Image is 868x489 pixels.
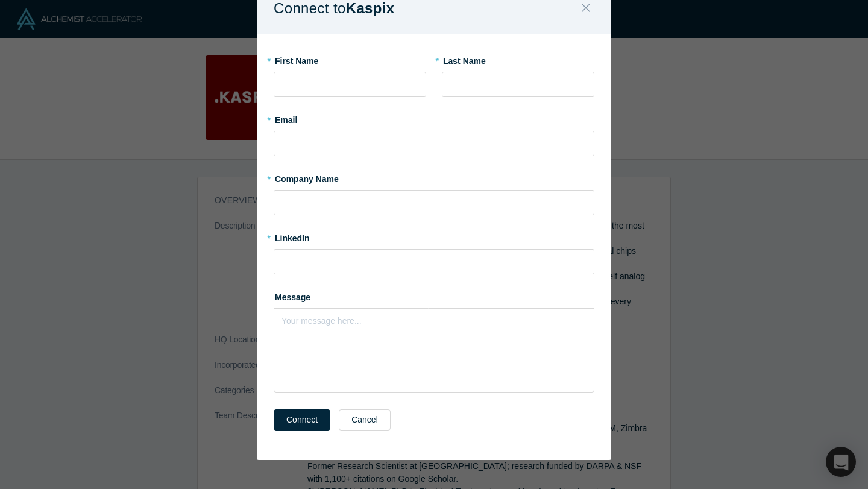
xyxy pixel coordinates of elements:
label: First Name [274,51,426,68]
label: LinkedIn [274,228,310,245]
div: rdw-wrapper [274,308,594,393]
button: Connect [274,409,330,431]
div: rdw-editor [282,312,587,325]
label: Company Name [274,169,594,186]
label: Last Name [442,51,594,68]
label: Message [274,287,594,304]
button: Cancel [339,409,391,431]
label: Email [274,110,594,127]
